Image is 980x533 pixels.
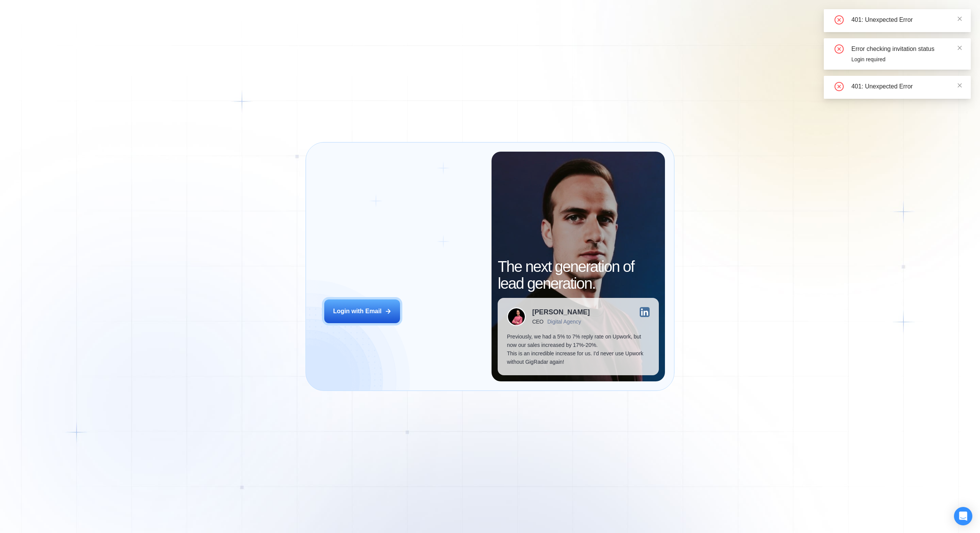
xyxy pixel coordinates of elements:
[835,44,844,54] span: close-circle
[835,15,844,25] span: close-circle
[507,332,649,366] p: Previously, we had a 5% to 7% reply rate on Upwork, but now our sales increased by 17%-20%. This ...
[957,45,962,51] span: close
[835,82,844,91] span: close-circle
[498,258,658,292] h2: The next generation of lead generation.
[957,83,962,88] span: close
[851,44,962,54] div: Error checking invitation status
[532,319,543,325] div: CEO
[954,507,972,525] div: Open Intercom Messenger
[851,55,962,64] div: Login required
[333,307,382,316] div: Login with Email
[532,309,590,316] div: [PERSON_NAME]
[957,16,962,21] span: close
[324,299,400,323] button: Login with Email
[851,82,962,91] div: 401: Unexpected Error
[851,15,962,25] div: 401: Unexpected Error
[547,319,581,325] div: Digital Agency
